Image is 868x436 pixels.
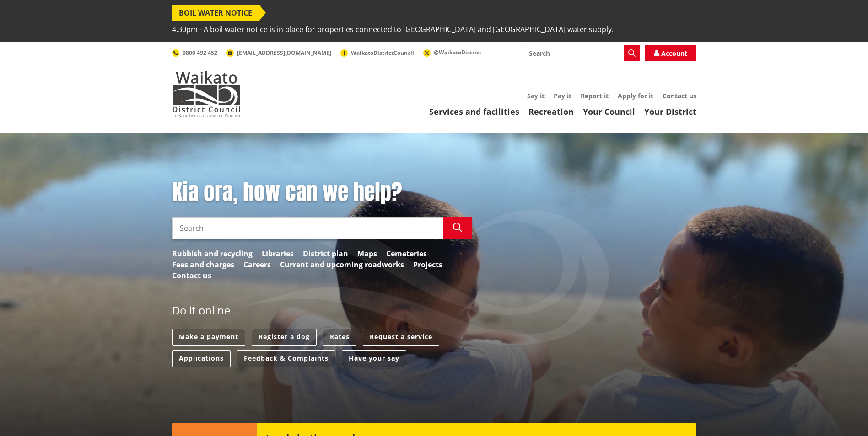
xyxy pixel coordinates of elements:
[523,45,640,61] input: Search input
[172,304,230,320] h2: Do it online
[303,248,348,259] a: District plan
[434,48,481,56] span: @WaikatoDistrict
[172,248,253,259] a: Rubbish and recycling
[172,71,241,117] img: Waikato District Council - Te Kaunihera aa Takiwaa o Waikato
[262,248,294,259] a: Libraries
[243,259,271,270] a: Careers
[413,259,442,270] a: Projects
[363,329,439,346] a: Request a service
[342,350,406,367] a: Have your say
[527,91,545,100] a: Say it
[645,45,696,61] a: Account
[351,49,414,57] span: WaikatoDistrictCouncil
[386,248,427,259] a: Cemeteries
[340,49,414,57] a: WaikatoDistrictCouncil
[172,21,614,37] span: 4.30pm - A boil water notice is in place for properties connected to [GEOGRAPHIC_DATA] and [GEOGR...
[172,259,234,270] a: Fees and charges
[172,350,231,367] a: Applications
[583,106,635,117] a: Your Council
[172,270,211,281] a: Contact us
[644,106,696,117] a: Your District
[237,49,331,57] span: [EMAIL_ADDRESS][DOMAIN_NAME]
[429,106,519,117] a: Services and facilities
[323,329,356,346] a: Rates
[237,350,335,367] a: Feedback & Complaints
[423,48,481,56] a: @WaikatoDistrict
[280,259,404,270] a: Current and upcoming roadworks
[357,248,377,259] a: Maps
[183,49,217,57] span: 0800 492 452
[554,91,571,100] a: Pay it
[226,49,331,57] a: [EMAIL_ADDRESS][DOMAIN_NAME]
[172,49,217,57] a: 0800 492 452
[663,91,696,100] a: Contact us
[528,106,574,117] a: Recreation
[172,179,472,206] h1: Kia ora, how can we help?
[581,91,609,100] a: Report it
[172,329,245,346] a: Make a payment
[172,217,443,239] input: Search input
[618,91,653,100] a: Apply for it
[172,5,259,21] span: BOIL WATER NOTICE
[252,329,317,346] a: Register a dog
